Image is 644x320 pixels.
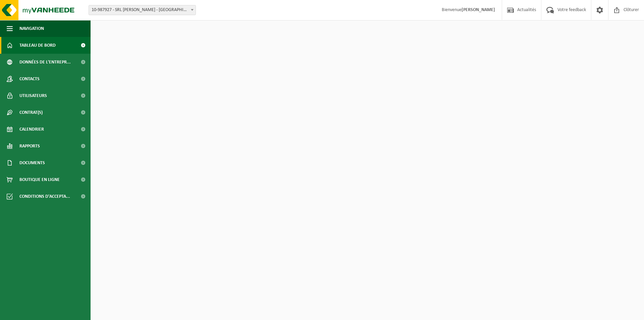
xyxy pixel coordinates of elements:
span: Conditions d'accepta... [19,188,70,205]
span: Utilisateurs [19,87,47,104]
span: Calendrier [19,121,44,138]
span: Documents [19,154,45,171]
span: Tableau de bord [19,37,56,54]
span: 10-987927 - SRL MICHAEL POIDLINS - SELOIGNES [89,5,196,15]
span: Rapports [19,138,40,154]
span: Contrat(s) [19,104,43,121]
span: Données de l'entrepr... [19,54,71,71]
strong: [PERSON_NAME] [462,7,495,12]
span: Contacts [19,71,40,87]
span: 10-987927 - SRL MICHAEL POIDLINS - SELOIGNES [89,5,196,15]
span: Boutique en ligne [19,171,60,188]
span: Navigation [19,20,44,37]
